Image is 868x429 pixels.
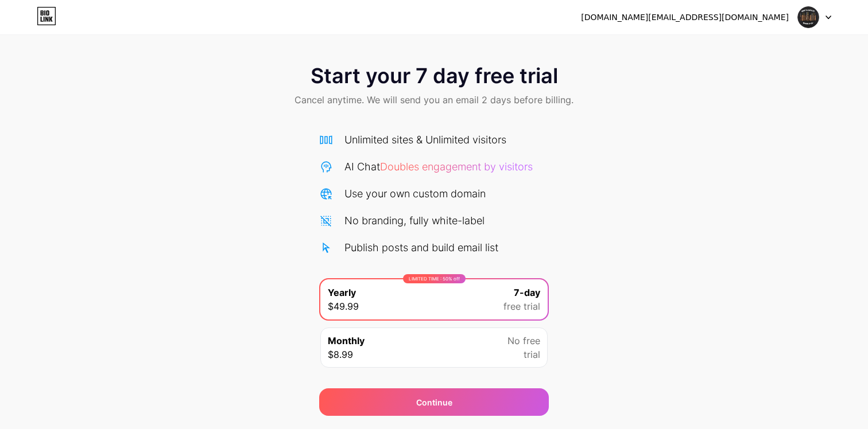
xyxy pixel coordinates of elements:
[514,286,540,299] span: 7-day
[328,348,353,361] span: $8.99
[328,299,359,313] span: $49.99
[344,132,506,147] div: Unlimited sites & Unlimited visitors
[797,6,819,28] img: whittlewood
[328,334,365,348] span: Monthly
[403,274,466,283] div: LIMITED TIME : 50% off
[344,240,498,255] div: Publish posts and build email list
[344,159,533,174] div: AI Chat
[416,396,452,408] span: Continue
[344,213,485,228] div: No branding, fully white-label
[311,64,558,87] span: Start your 7 day free trial
[581,11,789,24] div: [DOMAIN_NAME][EMAIL_ADDRESS][DOMAIN_NAME]
[344,186,486,201] div: Use your own custom domain
[380,161,533,173] span: Doubles engagement by visitors
[503,299,540,313] span: free trial
[524,348,540,361] span: trial
[294,93,573,107] span: Cancel anytime. We will send you an email 2 days before billing.
[507,334,540,348] span: No free
[328,286,356,299] span: Yearly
